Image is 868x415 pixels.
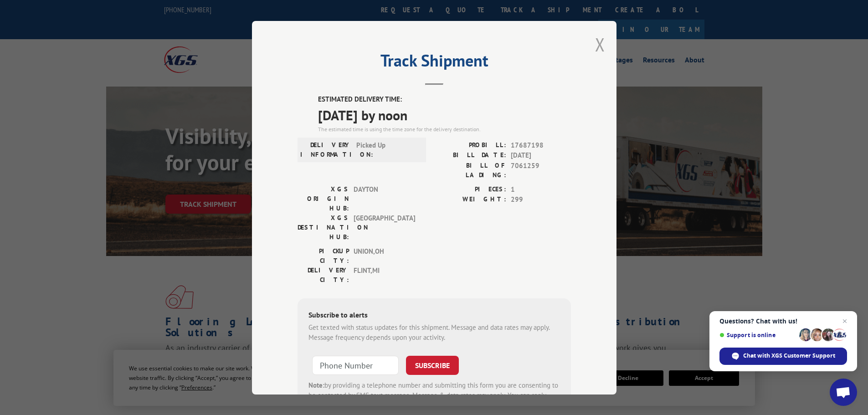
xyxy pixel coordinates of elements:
span: Close chat [839,316,850,327]
span: [DATE] by noon [318,104,571,125]
span: Picked Up [356,140,418,159]
label: XGS DESTINATION HUB: [298,213,349,241]
span: Support is online [719,332,796,338]
div: Subscribe to alerts [308,309,560,322]
div: by providing a telephone number and submitting this form you are consenting to be contacted by SM... [308,380,560,411]
label: BILL DATE: [434,150,506,161]
div: Chat with XGS Customer Support [719,348,847,365]
button: Close modal [595,32,605,56]
label: PICKUP CITY: [298,246,349,265]
span: 299 [511,195,571,205]
span: 1 [511,184,571,195]
strong: Note: [308,380,324,389]
span: [GEOGRAPHIC_DATA] [354,213,415,241]
span: FLINT , MI [354,265,415,284]
input: Phone Number [312,355,399,374]
span: DAYTON [354,184,415,213]
label: DELIVERY CITY: [298,265,349,284]
button: SUBSCRIBE [406,355,459,374]
label: BILL OF LADING: [434,160,506,179]
h2: Track Shipment [298,54,571,72]
label: DELIVERY INFORMATION: [300,140,352,159]
div: The estimated time is using the time zone for the delivery destination. [318,125,571,133]
div: Get texted with status updates for this shipment. Message and data rates may apply. Message frequ... [308,322,560,343]
label: PROBILL: [434,140,506,150]
span: UNION , OH [354,246,415,265]
span: Questions? Chat with us! [719,318,847,325]
span: 7061259 [511,160,571,179]
label: ESTIMATED DELIVERY TIME: [318,94,571,105]
label: PIECES: [434,184,506,195]
span: [DATE] [511,150,571,161]
div: Open chat [830,379,857,406]
span: 17687198 [511,140,571,150]
label: XGS ORIGIN HUB: [298,184,349,213]
span: Chat with XGS Customer Support [743,352,835,360]
label: WEIGHT: [434,195,506,205]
